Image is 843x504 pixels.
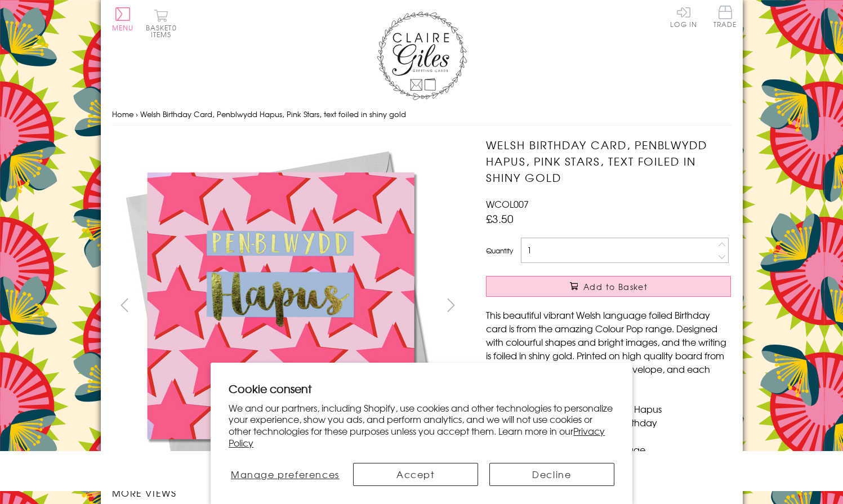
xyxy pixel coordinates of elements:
a: Privacy Policy [229,424,605,449]
button: next [438,292,463,318]
button: Manage preferences [229,463,341,486]
img: Welsh Birthday Card, Penblwydd Hapus, Pink Stars, text foiled in shiny gold [463,137,801,475]
button: Decline [489,463,614,486]
h3: More views [112,486,464,499]
img: Claire Giles Greetings Cards [377,11,467,100]
span: Manage preferences [231,467,340,481]
a: Trade [713,6,737,30]
label: Quantity [486,246,513,256]
button: Basket0 items [146,9,177,38]
span: £3.50 [486,211,514,226]
nav: breadcrumbs [112,103,732,126]
img: Welsh Birthday Card, Penblwydd Hapus, Pink Stars, text foiled in shiny gold [111,137,449,475]
button: Accept [353,463,478,486]
h1: Welsh Birthday Card, Penblwydd Hapus, Pink Stars, text foiled in shiny gold [486,137,731,185]
span: WCOL007 [486,197,529,211]
p: This beautiful vibrant Welsh language foiled Birthday card is from the amazing Colour Pop range. ... [486,308,731,389]
button: Menu [112,7,134,31]
span: 0 items [151,23,177,39]
span: Welsh Birthday Card, Penblwydd Hapus, Pink Stars, text foiled in shiny gold [140,109,406,119]
span: Trade [713,6,737,28]
span: Menu [112,23,134,33]
button: prev [112,292,137,318]
span: › [136,109,138,119]
h2: Cookie consent [229,381,614,396]
button: Add to Basket [486,276,731,297]
p: We and our partners, including Shopify, use cookies and other technologies to personalize your ex... [229,402,614,449]
a: Log In [670,6,697,28]
span: Add to Basket [583,281,648,292]
a: Home [112,109,133,119]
